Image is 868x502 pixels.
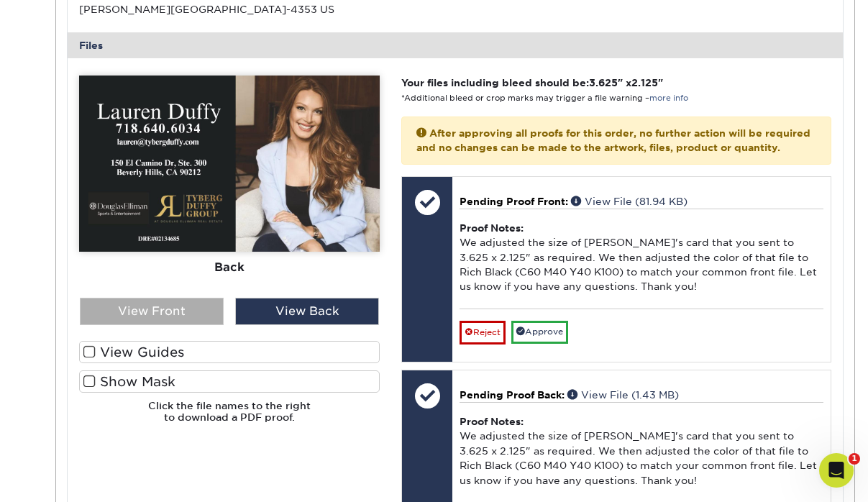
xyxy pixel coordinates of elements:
[589,77,618,88] span: 3.625
[460,321,506,344] a: Reject
[80,298,224,325] div: View Front
[819,453,854,488] iframe: Intercom live chat
[460,416,524,427] strong: Proof Notes:
[631,77,658,88] span: 2.125
[460,222,524,234] strong: Proof Notes:
[23,324,220,350] i: You will receive a copy of this message by email
[22,392,34,403] button: Upload attachment
[649,93,688,103] a: more info
[511,321,568,343] a: Approve
[416,127,810,153] strong: After approving all proofs for this order, no further action will be required and no changes can ...
[225,6,252,33] button: Home
[23,140,224,224] div: At your convenience, please return to and log in to your account. From there, go to Account > Act...
[567,389,679,401] a: View File (1.43 MB)
[33,155,117,166] a: [DOMAIN_NAME]
[70,18,134,32] p: Active 2h ago
[401,77,663,88] strong: Your files including bleed should be: " x "
[79,370,380,393] label: Show Mask
[252,6,278,32] div: Close
[460,389,565,401] span: Pending Proof Back:
[460,209,823,309] div: We adjusted the size of [PERSON_NAME]'s card that you sent to 3.625 x 2.125" as required. We then...
[79,400,380,435] h6: Click the file names to the right to download a PDF proof.
[9,6,37,33] button: go back
[245,386,270,409] button: Send a message…
[460,196,568,207] span: Pending Proof Front:
[68,392,80,403] button: Gif picker
[571,196,687,207] a: View File (81.94 KB)
[41,8,64,31] img: Profile image for Erica
[68,32,843,58] div: Files
[460,402,823,502] div: We adjusted the size of [PERSON_NAME]'s card that you sent to 3.625 x 2.125" as required. We then...
[23,13,224,111] div: "We adjusted the size of [PERSON_NAME]'s card that you sent to 3.625 x 2.125" as required. We the...
[70,7,163,18] h1: [PERSON_NAME]
[23,252,224,351] div: Once approved, the order will be submitted to production shortly. Please let us know if you have ...
[401,93,688,103] small: *Additional bleed or crop marks may trigger a file warning –
[235,298,379,325] div: View Back
[91,392,103,403] button: Start recording
[45,392,57,403] button: Emoji picker
[79,341,380,363] label: View Guides
[12,362,275,386] textarea: Message…
[79,252,380,283] div: Back
[849,453,860,465] span: 1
